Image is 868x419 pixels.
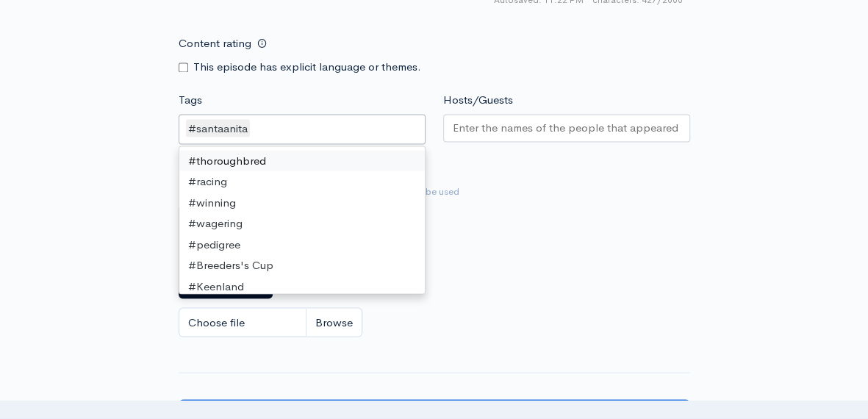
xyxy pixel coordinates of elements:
label: Tags [179,91,202,108]
div: #Keenland [179,276,425,297]
label: This episode has explicit language or themes. [193,59,421,76]
label: Content rating [179,29,251,59]
small: If no artwork is selected your default podcast artwork will be used [179,184,690,198]
div: #winning [179,192,425,213]
div: #pedigree [179,234,425,255]
div: #santaanita [186,119,250,137]
div: #wagering [179,212,425,234]
div: #thoroughbred [179,150,425,171]
div: #racing [179,171,425,192]
input: Enter the names of the people that appeared on this episode [453,119,681,136]
label: Hosts/Guests [443,91,513,108]
div: #Breeders's Cup [179,254,425,276]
